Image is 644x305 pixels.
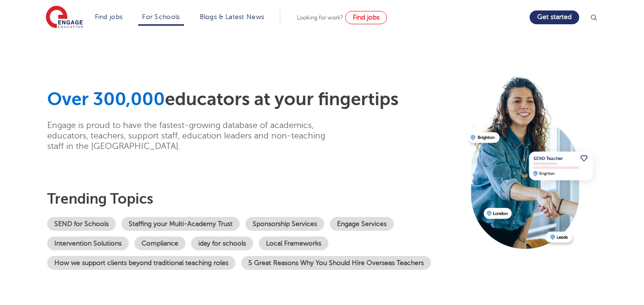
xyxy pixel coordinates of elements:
img: Engage Education [46,6,83,30]
a: iday for schools [191,236,253,250]
a: Staffing your Multi-Academy Trust [122,217,240,231]
a: SEND for Schools [47,217,116,231]
span: Looking for work? [297,14,343,21]
a: Find jobs [345,11,387,24]
a: Get started [530,10,579,24]
a: Intervention Solutions [47,236,129,250]
a: Blogs & Latest News [200,13,265,20]
a: Compliance [134,236,185,250]
a: Sponsorship Services [245,217,324,231]
a: Find jobs [95,13,123,20]
a: How we support clients beyond traditional teaching roles [47,256,235,270]
a: Local Frameworks [259,236,328,250]
h3: Trending topics [47,190,461,207]
a: 5 Great Reasons Why You Should Hire Overseas Teachers [241,256,431,270]
a: For Schools [142,13,180,20]
p: Engage is proud to have the fastest-growing database of academics, educators, teachers, support s... [47,120,340,151]
a: Engage Services [330,217,394,231]
h1: educators at your fingertips [47,89,461,110]
span: Over 300,000 [47,89,165,109]
span: Find jobs [353,14,379,21]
